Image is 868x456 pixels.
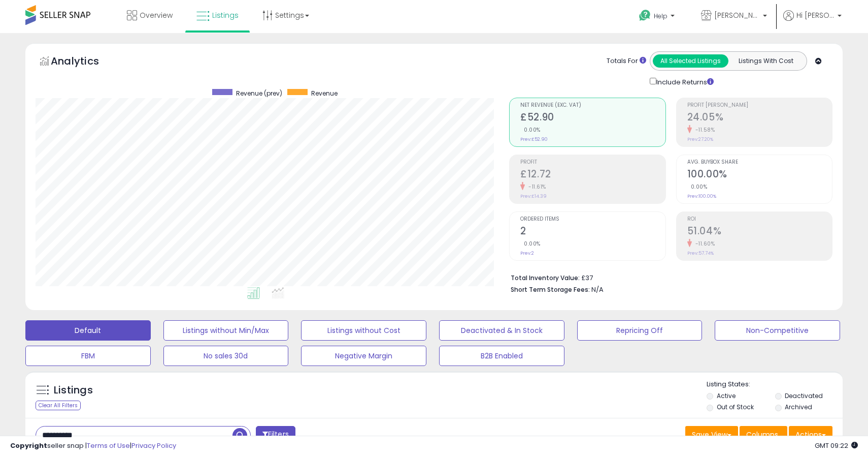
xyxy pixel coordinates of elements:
[301,320,426,341] button: Listings without Cost
[591,285,604,294] span: N/A
[577,320,703,341] button: Repricing Off
[687,217,832,222] span: ROI
[687,250,714,256] small: Prev: 57.74%
[51,54,119,71] h5: Analytics
[653,54,728,68] button: All Selected Listings
[87,441,130,450] a: Terms of Use
[692,126,715,134] small: -11.58%
[511,271,825,283] li: £37
[685,426,738,443] button: Save View
[511,285,590,294] b: Short Term Storage Fees:
[511,273,580,282] b: Total Inventory Value:
[439,320,564,341] button: Deactivated & In Stock
[785,391,823,400] label: Deactivated
[520,111,665,125] h2: £52.90
[520,160,665,165] span: Profit
[687,136,713,142] small: Prev: 27.20%
[520,136,548,142] small: Prev: £52.90
[163,346,289,366] button: No sales 30d
[525,183,546,191] small: -11.61%
[25,320,151,341] button: Default
[728,54,804,68] button: Listings With Cost
[36,401,81,410] div: Clear All Filters
[163,320,289,341] button: Listings without Min/Max
[639,9,651,22] i: Get Help
[25,346,151,366] button: FBM
[301,346,426,366] button: Negative Margin
[687,111,832,125] h2: 24.05%
[256,426,295,444] button: Filters
[642,76,726,87] div: Include Returns
[815,441,858,450] span: 2025-08-15 09:22 GMT
[740,426,787,443] button: Columns
[796,10,834,20] span: Hi [PERSON_NAME]
[439,346,564,366] button: B2B Enabled
[687,160,832,165] span: Avg. Buybox Share
[10,441,176,451] div: seller snap | |
[520,126,541,134] small: 0.00%
[520,217,665,222] span: Ordered Items
[783,10,842,33] a: Hi [PERSON_NAME]
[785,403,812,411] label: Archived
[236,89,282,98] span: Revenue (prev)
[311,89,338,98] span: Revenue
[717,391,736,400] label: Active
[631,2,685,33] a: Help
[714,10,760,20] span: [PERSON_NAME]
[520,250,534,256] small: Prev: 2
[520,240,541,248] small: 0.00%
[717,403,754,411] label: Out of Stock
[131,441,176,450] a: Privacy Policy
[520,168,665,182] h2: £12.72
[10,441,47,450] strong: Copyright
[715,320,840,341] button: Non-Competitive
[520,225,665,239] h2: 2
[707,380,842,389] p: Listing States:
[687,168,832,182] h2: 100.00%
[687,183,708,191] small: 0.00%
[520,103,665,108] span: Net Revenue (Exc. VAT)
[520,193,547,199] small: Prev: £14.39
[687,193,716,199] small: Prev: 100.00%
[687,103,832,108] span: Profit [PERSON_NAME]
[692,240,715,248] small: -11.60%
[789,426,832,443] button: Actions
[607,56,646,66] div: Totals For
[212,10,239,20] span: Listings
[54,383,93,398] h5: Listings
[687,225,832,239] h2: 51.04%
[654,12,667,20] span: Help
[140,10,173,20] span: Overview
[746,430,778,440] span: Columns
